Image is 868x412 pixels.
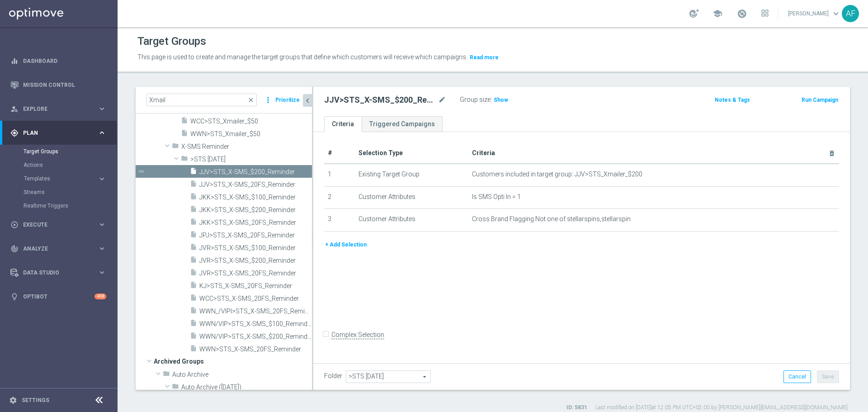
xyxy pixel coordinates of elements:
span: Data Studio [23,270,98,275]
span: JVR&gt;STS_X-SMS_$200_Reminder [199,257,312,265]
i: keyboard_arrow_right [98,268,106,277]
label: Last modified on [DATE] at 12:05 PM UTC+02:00 by [PERSON_NAME][EMAIL_ADDRESS][DOMAIN_NAME] [595,404,848,412]
a: Triggered Campaigns [362,116,443,132]
i: insert_drive_file [190,243,197,254]
span: Execute [23,222,98,227]
i: folder [172,383,179,393]
button: Notes & Tags [714,95,751,105]
i: keyboard_arrow_right [98,244,106,253]
th: Selection Type [355,143,468,164]
span: Templates [24,176,89,181]
span: close [247,96,255,104]
span: KJ&gt;STS_X-SMS_20FS_Reminder [199,282,312,290]
div: Analyze [10,245,98,253]
span: JJV&gt;STS_X-SMS_20FS_Reminder [199,181,312,189]
div: Actions [24,158,117,172]
button: Prioritize [274,94,301,106]
label: ID: 5831 [566,404,587,412]
button: Save [817,370,839,383]
span: WWN&gt;STS_X-SMS_20FS_Reminder [199,346,312,353]
i: folder [163,370,170,380]
button: Run Campaign [801,95,839,105]
span: &gt;STS 16/04/2024 [190,156,312,163]
div: +10 [94,294,106,299]
a: Actions [24,161,94,169]
div: Optibot [10,284,106,308]
input: Quick find group or folder [146,94,257,106]
div: equalizer Dashboard [10,57,107,65]
span: Auto Archive (2023-12-29) [181,384,312,391]
div: Explore [10,105,98,113]
i: keyboard_arrow_right [98,104,106,113]
i: folder [172,142,179,152]
span: school [712,9,722,19]
span: JPJ&gt;STS_X-SMS_20FS_Reminder [199,232,312,239]
i: equalizer [10,57,19,65]
i: chevron_left [303,96,312,105]
span: Show [494,97,508,103]
span: Explore [23,106,98,112]
i: mode_edit [438,95,446,105]
button: lightbulb Optibot +10 [10,293,107,300]
i: insert_drive_file [190,345,197,355]
div: Mission Control [10,73,106,97]
h2: JJV>STS_X-SMS_$200_Reminder [324,95,436,105]
span: Customers included in target group: JJV>STS_Xmailer_$200 [472,170,642,178]
div: Data Studio [10,269,98,277]
span: WCC&gt;STS_Xmailer_$50 [190,118,312,125]
i: insert_drive_file [190,307,197,317]
i: insert_drive_file [190,256,197,266]
i: insert_drive_file [181,117,188,127]
span: Analyze [23,246,98,251]
i: lightbulb [10,293,19,301]
i: play_circle_outline [10,221,19,229]
span: JKK&gt;STS_X-SMS_20FS_Reminder [199,219,312,227]
i: folder [181,155,188,165]
i: insert_drive_file [190,231,197,241]
h1: Target Groups [137,35,206,48]
span: Cross Brand Flagging Not one of stellarspins,stellarspin [472,215,631,223]
i: keyboard_arrow_right [98,220,106,229]
button: + Add Selection [324,240,368,250]
span: WWN/VIP&gt;STS_X-SMS_$100_Reminder [199,320,312,328]
i: insert_drive_file [190,205,197,216]
a: Streams [24,189,94,196]
a: Realtime Triggers [24,202,94,209]
button: Read more [469,52,500,62]
span: JJV&gt;STS_X-SMS_$200_Reminder [199,168,312,176]
span: Plan [23,130,98,136]
span: JVR&gt;STS_X-SMS_$100_Reminder [199,244,312,252]
span: Is SMS Opti In = 1 [472,193,521,201]
button: Data Studio keyboard_arrow_right [10,269,107,276]
button: play_circle_outline Execute keyboard_arrow_right [10,221,107,228]
td: 2 [324,186,355,209]
span: keyboard_arrow_down [831,9,841,19]
div: gps_fixed Plan keyboard_arrow_right [10,129,107,137]
i: insert_drive_file [190,332,197,342]
td: Customer Attributes [355,186,468,209]
td: Customer Attributes [355,209,468,232]
span: This page is used to create and manage the target groups that define which customers will receive... [137,53,467,61]
span: Archived Groups [154,355,312,368]
th: # [324,143,355,164]
label: Folder [324,372,342,380]
button: Mission Control [10,81,107,89]
div: AF [842,5,859,22]
i: track_changes [10,245,19,253]
label: Complex Selection [331,331,384,339]
button: Cancel [783,370,811,383]
a: Optibot [23,284,94,308]
span: JVR&gt;STS_X-SMS_20FS_Reminder [199,270,312,277]
i: gps_fixed [10,129,19,137]
td: Existing Target Group [355,164,468,186]
div: Execute [10,221,98,229]
span: Auto Archive [172,371,312,379]
i: insert_drive_file [181,129,188,140]
span: WWN&gt;STS_Xmailer_$50 [190,130,312,138]
div: Plan [10,129,98,137]
a: Mission Control [23,73,106,97]
i: insert_drive_file [190,167,197,178]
